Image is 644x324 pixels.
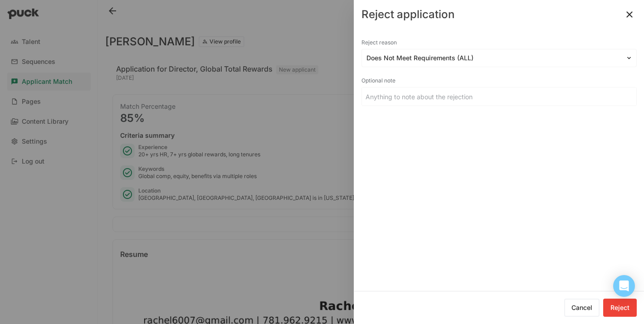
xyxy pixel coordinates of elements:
[613,275,635,297] div: Open Intercom Messenger
[362,87,636,106] input: Anything to note about the rejection
[361,74,637,87] div: Optional note
[603,299,637,317] button: Reject
[361,36,637,49] div: Reject reason
[361,9,454,20] div: Reject application
[564,299,600,317] button: Cancel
